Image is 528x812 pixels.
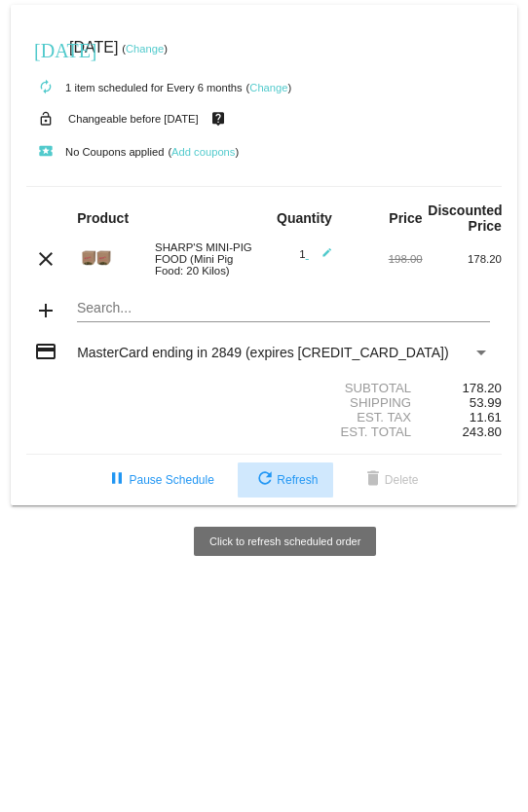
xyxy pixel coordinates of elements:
small: ( ) [246,82,292,93]
strong: Quantity [277,210,332,226]
small: ( ) [122,43,168,55]
span: Delete [361,473,419,487]
div: Subtotal [264,381,423,395]
a: Change [249,82,287,93]
div: Est. Total [264,424,423,439]
mat-icon: add [34,299,57,322]
div: 178.20 [423,381,502,395]
mat-icon: clear [34,247,57,271]
div: Shipping [264,395,423,410]
span: Pause Schedule [105,473,213,487]
mat-icon: local_play [34,140,57,164]
strong: Discounted Price [428,203,502,234]
mat-icon: edit [309,247,332,271]
mat-icon: autorenew [34,76,57,99]
span: 11.61 [470,410,502,424]
span: 53.99 [470,395,502,410]
small: No Coupons applied [26,146,164,158]
mat-select: Payment Method [77,345,490,360]
mat-icon: lock_open [34,106,57,131]
button: Pause Schedule [90,462,229,498]
small: Changeable before [DATE] [68,113,199,125]
button: Delete [346,462,434,498]
div: Est. Tax [264,410,423,424]
mat-icon: credit_card [34,340,57,363]
span: 243.80 [463,424,502,439]
a: Add coupons [171,146,235,158]
mat-icon: refresh [253,468,277,492]
span: MasterCard ending in 2849 (expires [CREDIT_CARD_DATA]) [77,345,449,360]
mat-icon: [DATE] [34,37,57,60]
span: Refresh [253,473,318,487]
span: 1 [299,248,332,260]
div: 198.00 [343,253,422,265]
div: SHARP'S MINI-PIG FOOD (Mini Pig Food: 20 Kilos) [145,241,264,277]
button: Refresh [238,462,333,498]
mat-icon: live_help [207,106,230,131]
a: Change [126,43,164,55]
input: Search... [77,301,490,316]
mat-icon: pause [105,468,129,492]
strong: Price [389,210,422,226]
img: bulk_40lb_new_2048x.jpg [77,239,116,277]
strong: Product [77,210,129,226]
div: 178.20 [423,253,502,265]
mat-icon: delete [361,468,385,492]
small: ( ) [168,146,239,158]
small: 1 item scheduled for Every 6 months [26,82,243,93]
